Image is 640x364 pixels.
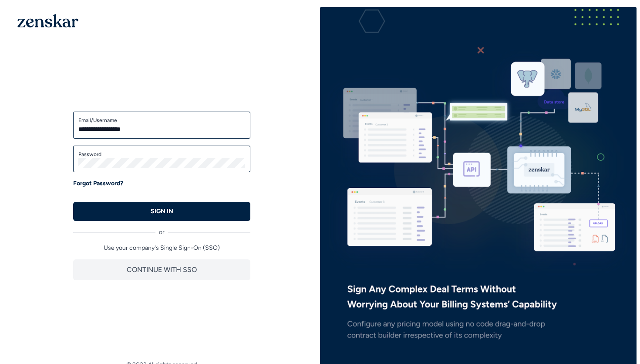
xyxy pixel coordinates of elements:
div: or [73,221,250,237]
label: Email/Username [78,117,245,124]
button: SIGN IN [73,202,250,221]
a: Forgot Password? [73,179,123,188]
img: 1OGAJ2xQqyY4LXKgY66KYq0eOWRCkrZdAb3gUhuVAqdWPZE9SRJmCz+oDMSn4zDLXe31Ii730ItAGKgCKgCCgCikA4Av8PJUP... [17,14,78,27]
p: Use your company's Single Sign-On (SSO) [73,244,250,252]
label: Password [78,151,245,158]
p: SIGN IN [151,207,173,216]
button: CONTINUE WITH SSO [73,259,250,280]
